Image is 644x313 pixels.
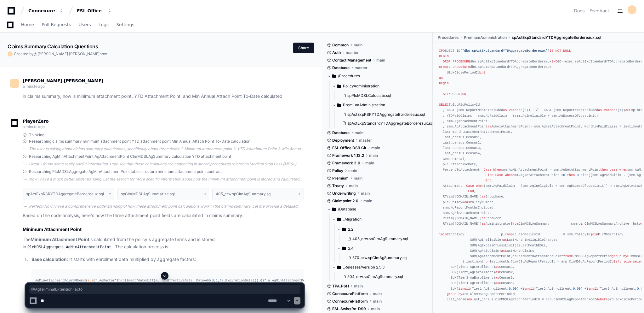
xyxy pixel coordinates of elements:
[116,23,134,27] span: Settings
[348,246,354,251] span: 2.4
[332,81,433,91] button: PolicyAdministration
[556,49,561,53] span: NOT
[352,255,407,260] span: 570_crw.spClmAgSummary.sql
[443,92,448,96] span: SET
[29,146,304,151] div: The user is asking about claims summary calculations, specifically about three fields: 1. Minimum...
[563,173,565,177] span: 0
[29,139,250,144] span: Researching claims summary minimum attachment point YTD attachment point Min Annual Attach Point ...
[507,233,511,236] span: on
[337,216,341,223] svg: Directory
[37,51,100,56] span: [PERSON_NAME].[PERSON_NAME]
[23,84,44,89] span: a minute ago
[31,237,89,242] strong: Minimum Attachment Point
[332,153,364,158] span: Framework 1.13.2
[337,263,341,271] svg: Directory
[439,65,451,69] span: create
[482,222,486,226] span: as
[216,192,271,196] h1: 405_crw.spClmAgSummary.sql
[466,200,470,204] span: as
[332,198,358,204] span: Claimpoint 2.0
[21,18,34,32] a: Home
[359,138,372,143] span: master
[577,173,579,177] span: 0
[337,224,428,234] button: 2.2
[613,260,631,263] span: left join
[600,168,608,172] span: then
[348,168,357,173] span: main
[439,81,449,85] span: begin
[42,23,71,27] span: Pull Requests
[28,8,55,14] div: Connexure
[495,173,503,177] span: Case
[349,183,358,188] span: main
[625,108,629,112] span: AS
[8,43,98,50] app-text-character-animate: Claims Summary Calculation Questions
[363,198,372,204] span: main
[26,245,112,250] code: PlcMDSLAggregate.AgMinAttachmentPoint
[121,192,175,196] h1: spClmMDSLAgSummarize.sql
[332,138,354,143] span: Deployment
[337,82,341,90] svg: Directory
[332,58,371,63] span: Contact Management
[23,236,304,251] p: The is calculated from the policy's aggregate terms and is stored in . The calculation process is:
[327,204,428,214] button: /Database
[23,78,103,83] span: [PERSON_NAME].[PERSON_NAME]
[365,161,374,166] span: main
[524,108,526,112] span: 2
[332,100,433,110] button: PremiumAdministration
[23,119,48,123] span: PlayerZero
[574,8,584,14] a: Docs
[439,103,451,107] span: SELECT
[439,49,443,53] span: IF
[338,207,356,212] span: /Database
[462,49,548,53] span: 'dbo.spActExpStandardYTDAggregateBordereaux'
[23,226,304,233] h2: Minimum Attachment Point
[354,176,362,181] span: main
[501,249,505,253] span: as
[619,108,621,112] span: 4
[332,214,428,224] button: _Migration
[332,262,428,272] button: _Releases/Version 2.5.3
[79,18,91,32] a: Users
[509,108,522,112] span: varchar
[342,226,346,233] svg: Directory
[443,60,451,63] span: DROP
[563,49,571,53] span: NULL
[100,51,107,56] span: now
[550,49,553,53] span: IS
[332,130,350,135] span: Database
[23,212,304,219] p: Based on the code analysis, here's how the three attachment point fields are calculated in claims...
[619,168,627,172] span: when
[563,254,571,258] span: from
[29,177,304,182] div: Now I have a much better understanding! Let me search for more specific information about how the...
[476,184,484,188] span: when
[505,173,513,177] span: when
[567,173,575,177] span: then
[371,145,380,151] span: main
[503,108,507,112] span: as
[462,92,466,96] span: ON
[79,23,91,27] span: Users
[346,50,359,55] span: master
[348,227,353,232] span: 2.2
[530,125,581,128] span: --smm.AgNetAttachmentPoint
[551,60,557,63] span: END
[204,192,206,197] span: 3
[340,119,434,128] button: spActExpStandardYTDAggregateBordereaux.sql
[512,35,601,40] span: spActExpStandardYTDAggregateBordereaux.sql
[369,153,378,158] span: main
[598,108,602,112] span: as
[332,183,344,188] span: Treaty
[26,5,66,16] button: Connexure
[340,91,430,100] button: spPlcMDSLCalculate.sql
[332,161,360,166] span: Framework 3.0
[503,238,507,242] span: as
[468,189,474,193] span: End
[347,112,425,117] span: spActExpRSRYTDAggregateBordereaux.sql
[293,43,314,53] button: Share
[332,43,349,48] span: Common
[343,217,362,222] span: _Migration
[343,265,385,270] span: _Releases/Version 2.5.3
[338,74,360,79] span: /Procedures
[29,204,304,209] div: Perfect! Now I have a comprehensive understanding of how these attachment point calculations work...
